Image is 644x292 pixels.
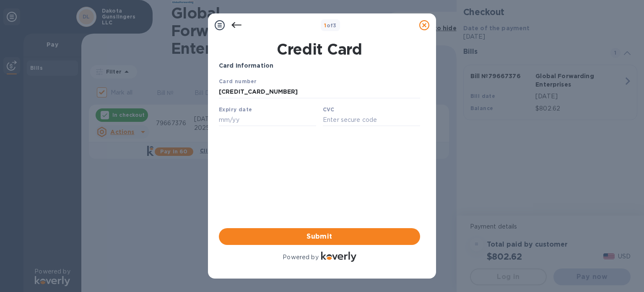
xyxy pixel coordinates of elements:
[321,252,356,262] img: Logo
[226,231,413,242] span: Submit
[324,22,337,29] b: of 3
[216,40,423,58] h1: Credit Card
[219,62,273,69] b: Card Information
[283,253,318,262] p: Powered by
[219,228,420,245] button: Submit
[219,77,420,129] iframe: Your browser does not support iframes
[324,22,326,29] span: 1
